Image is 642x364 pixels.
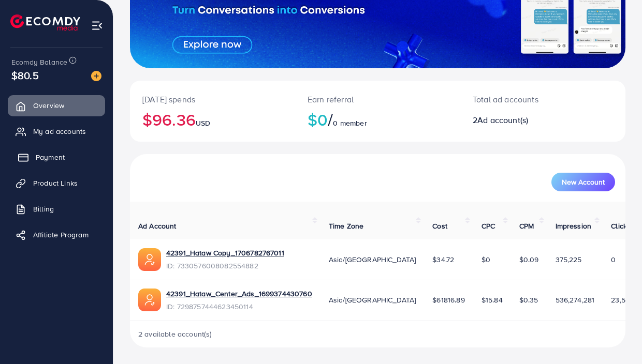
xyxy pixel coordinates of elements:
[432,295,464,305] span: $61816.89
[333,118,367,128] span: 0 member
[598,317,634,356] iframe: Chat
[8,224,105,245] a: Affiliate Program
[328,108,333,131] span: /
[8,121,105,142] a: My ad accounts
[329,295,416,305] span: Asia/[GEOGRAPHIC_DATA]
[477,114,528,126] span: Ad account(s)
[481,295,503,305] span: $15.84
[519,254,539,265] span: $0.09
[91,20,103,32] img: menu
[519,221,534,231] span: CPM
[432,254,454,265] span: $34.72
[138,329,212,339] span: 2 available account(s)
[8,199,105,219] a: Billing
[481,221,495,231] span: CPC
[11,57,67,67] span: Ecomdy Balance
[33,178,78,188] span: Product Links
[138,289,161,311] img: ic-ads-acc.e4c84228.svg
[556,221,592,231] span: Impression
[138,248,161,271] img: ic-ads-acc.e4c84228.svg
[473,93,572,105] p: Total ad accounts
[33,100,64,111] span: Overview
[11,68,39,83] span: $80.5
[33,126,86,136] span: My ad accounts
[8,173,105,193] a: Product Links
[33,230,89,240] span: Affiliate Program
[611,221,631,231] span: Clicks
[473,115,572,125] h2: 2
[556,295,595,305] span: 536,274,281
[91,71,101,81] img: image
[329,221,363,231] span: Time Zone
[562,178,605,186] span: New Account
[196,118,210,128] span: USD
[556,254,582,265] span: 375,225
[138,221,177,231] span: Ad Account
[611,254,616,265] span: 0
[481,254,490,265] span: $0
[308,110,448,129] h2: $0
[432,221,447,231] span: Cost
[33,204,54,214] span: Billing
[166,301,312,312] span: ID: 7298757444623450114
[308,93,448,105] p: Earn referral
[36,152,65,162] span: Payment
[142,93,283,105] p: [DATE] spends
[166,289,312,299] a: 42391_Hataw_Center_Ads_1699374430760
[8,147,105,168] a: Payment
[166,261,284,271] span: ID: 7330576008082554882
[8,95,105,116] a: Overview
[519,295,538,305] span: $0.35
[329,254,416,265] span: Asia/[GEOGRAPHIC_DATA]
[166,248,284,258] a: 42391_Hataw Copy_1706782767011
[611,295,632,305] span: 23,581
[10,14,80,31] img: logo
[142,110,283,129] h2: $96.36
[551,173,615,191] button: New Account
